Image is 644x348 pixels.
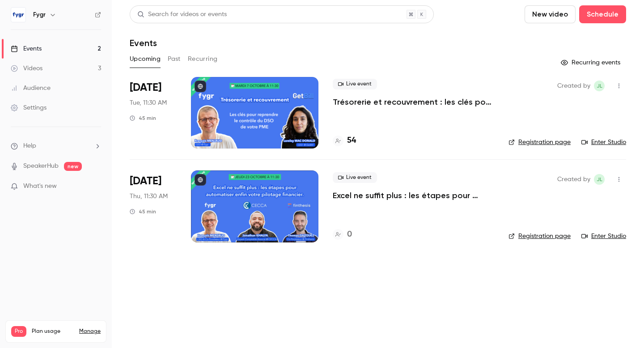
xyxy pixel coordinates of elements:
a: 0 [333,229,352,241]
span: Pro [11,326,26,337]
span: Created by [557,174,590,185]
button: New video [525,5,576,23]
span: Help [23,141,36,151]
span: What's new [23,182,57,191]
span: [DATE] [130,174,161,188]
span: Created by [557,81,590,91]
span: Live event [333,172,377,183]
span: Plan usage [32,328,74,335]
span: Tue, 11:30 AM [130,98,167,107]
a: Manage [79,328,101,335]
span: Julie le Blanc [594,174,605,185]
span: [DATE] [130,81,161,95]
button: Schedule [579,5,626,23]
button: Past [168,52,181,66]
span: Jl [597,174,602,185]
span: Julie le Blanc [594,81,605,91]
span: new [64,162,82,171]
h6: Fygr [33,10,46,19]
a: Registration page [508,138,571,147]
div: Audience [11,84,51,93]
span: Live event [333,79,377,89]
img: Fygr [11,8,25,22]
div: Videos [11,64,42,73]
span: Jl [597,81,602,91]
li: help-dropdown-opener [11,141,101,151]
a: Trésorerie et recouvrement : les clés pour reprendre le contrôle du DSO de votre PME [333,97,494,107]
div: Search for videos or events [137,10,227,19]
a: Excel ne suffit plus : les étapes pour automatiser enfin votre pilotage financier. [333,190,494,201]
div: Events [11,44,42,53]
div: 45 min [130,208,156,215]
div: Oct 23 Thu, 11:30 AM (Europe/Paris) [130,170,177,242]
a: SpeakerHub [23,161,59,171]
button: Recurring events [557,55,626,70]
button: Upcoming [130,52,161,66]
span: Thu, 11:30 AM [130,192,168,201]
div: Settings [11,103,47,112]
iframe: Noticeable Trigger [90,182,101,191]
h4: 54 [347,135,356,147]
a: Registration page [508,232,571,241]
button: Recurring [188,52,218,66]
h4: 0 [347,229,352,241]
a: Enter Studio [581,232,626,241]
h1: Events [130,38,157,48]
a: 54 [333,135,356,147]
div: 45 min [130,115,156,122]
a: Enter Studio [581,138,626,147]
div: Oct 7 Tue, 11:30 AM (Europe/Paris) [130,77,177,149]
